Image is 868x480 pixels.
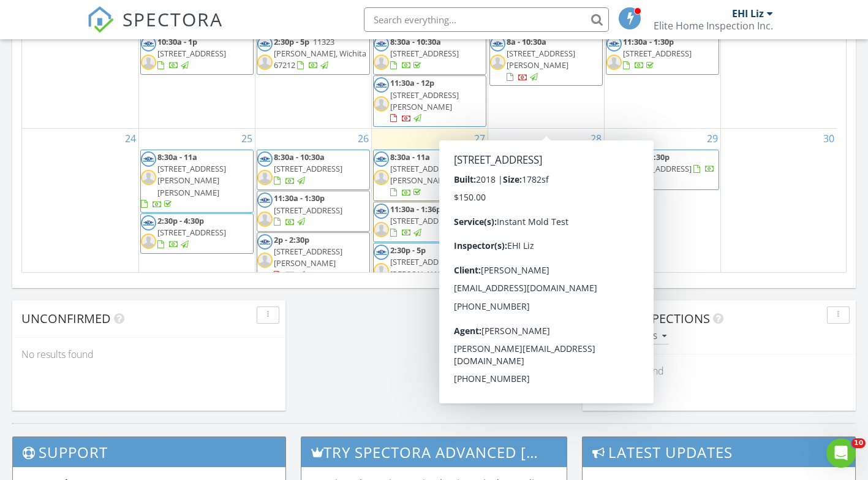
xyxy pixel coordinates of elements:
input: Search everything... [364,7,609,32]
td: Go to August 18, 2025 [138,13,255,128]
img: default-user-f0147aede5fd5fa78ca7ade42f37bd4542148d508eef1c3d3ea960f66861d68b.jpg [490,55,505,70]
h3: Latest Updates [583,437,855,467]
img: facebook_cover.jpg [374,36,389,51]
td: Go to August 24, 2025 [22,129,138,285]
span: 11:30a - 1:36p [390,204,441,215]
a: 2:30p - 5p 11323 [PERSON_NAME], Wichita 67212 [257,34,370,75]
a: 5p - 6p [STREET_ADDRESS] [489,150,603,177]
a: 2:30p - 5:30p [STREET_ADDRESS] [606,150,719,190]
a: 2p - 2:30p [STREET_ADDRESS][PERSON_NAME] [257,232,370,284]
span: 8:30a - 11a [390,151,430,162]
a: SPECTORA [87,17,223,42]
span: [STREET_ADDRESS] [623,163,692,174]
img: default-user-f0147aede5fd5fa78ca7ade42f37bd4542148d508eef1c3d3ea960f66861d68b.jpg [141,170,156,185]
a: 8:30a - 11a [STREET_ADDRESS][PERSON_NAME] [373,150,486,201]
td: Go to August 21, 2025 [488,13,604,128]
span: [STREET_ADDRESS] [274,205,342,216]
a: 11:30a - 1:36p [STREET_ADDRESS] [373,202,486,242]
a: 8:30a - 10:30a [STREET_ADDRESS] [373,34,486,75]
span: 8a - 10:30a [507,36,546,47]
span: [STREET_ADDRESS] [274,163,342,174]
a: 11:30a - 1:30p [STREET_ADDRESS] [623,36,692,70]
a: 2:30p - 5p [STREET_ADDRESS][PERSON_NAME] [373,243,486,283]
span: 11:30a - 1:30p [623,36,674,47]
img: facebook_cover.jpg [606,151,622,167]
td: Go to August 19, 2025 [255,13,371,128]
a: 2:30p - 5p [STREET_ADDRESS][PERSON_NAME] [390,245,475,279]
a: 8a - 10:30a [STREET_ADDRESS][PERSON_NAME] [507,36,575,83]
a: 10:30a - 1p [STREET_ADDRESS] [140,34,254,75]
a: 8:30a - 10:30a [STREET_ADDRESS] [257,150,370,190]
td: Go to August 25, 2025 [138,129,255,285]
span: SPECTORA [123,6,223,32]
a: 5p - 6p [STREET_ADDRESS] [507,151,598,174]
a: 10:30a - 1p [STREET_ADDRESS] [157,36,226,70]
span: Draft Inspections [592,310,710,327]
span: 8:30a - 10:30a [390,36,441,47]
span: [STREET_ADDRESS][PERSON_NAME][PERSON_NAME] [157,163,226,197]
img: default-user-f0147aede5fd5fa78ca7ade42f37bd4542148d508eef1c3d3ea960f66861d68b.jpg [606,55,622,70]
a: Go to August 30, 2025 [821,129,837,148]
span: 8:30a - 11a [157,151,197,162]
td: Go to August 27, 2025 [371,129,488,285]
img: facebook_cover.jpg [257,234,273,250]
img: default-user-f0147aede5fd5fa78ca7ade42f37bd4542148d508eef1c3d3ea960f66861d68b.jpg [374,222,389,237]
img: default-user-f0147aede5fd5fa78ca7ade42f37bd4542148d508eef1c3d3ea960f66861d68b.jpg [374,96,389,112]
img: default-user-f0147aede5fd5fa78ca7ade42f37bd4542148d508eef1c3d3ea960f66861d68b.jpg [257,170,273,185]
h3: Support [13,437,285,467]
td: Go to August 20, 2025 [371,13,488,128]
img: default-user-f0147aede5fd5fa78ca7ade42f37bd4542148d508eef1c3d3ea960f66861d68b.jpg [374,263,389,278]
span: 10 [851,438,866,448]
img: facebook_cover.jpg [374,151,389,167]
a: 8:30a - 11a [STREET_ADDRESS][PERSON_NAME] [390,151,459,198]
a: 8:30a - 11a [STREET_ADDRESS][PERSON_NAME][PERSON_NAME] [141,151,226,210]
span: [STREET_ADDRESS] [507,163,575,174]
img: The Best Home Inspection Software - Spectora [87,6,114,33]
td: Go to August 28, 2025 [488,129,604,285]
td: Go to August 29, 2025 [604,129,720,285]
td: Go to August 22, 2025 [604,13,720,128]
span: [STREET_ADDRESS] [157,227,226,238]
img: facebook_cover.jpg [606,36,622,51]
img: facebook_cover.jpg [141,151,156,167]
img: default-user-f0147aede5fd5fa78ca7ade42f37bd4542148d508eef1c3d3ea960f66861d68b.jpg [257,55,273,70]
td: Go to August 30, 2025 [720,129,837,285]
span: [STREET_ADDRESS] [623,48,692,59]
td: Go to August 17, 2025 [22,13,138,128]
span: [STREET_ADDRESS][PERSON_NAME] [390,90,459,112]
span: [STREET_ADDRESS] [390,215,459,226]
img: default-user-f0147aede5fd5fa78ca7ade42f37bd4542148d508eef1c3d3ea960f66861d68b.jpg [257,211,273,227]
a: Go to August 28, 2025 [588,129,604,148]
span: [STREET_ADDRESS][PERSON_NAME] [274,246,342,269]
span: 2p - 2:30p [274,234,309,245]
img: default-user-f0147aede5fd5fa78ca7ade42f37bd4542148d508eef1c3d3ea960f66861d68b.jpg [606,170,622,185]
a: 2:30p - 4:30p [STREET_ADDRESS] [157,215,226,250]
img: default-user-f0147aede5fd5fa78ca7ade42f37bd4542148d508eef1c3d3ea960f66861d68b.jpg [141,55,156,70]
span: 2:30p - 4:30p [157,215,204,226]
img: facebook_cover.jpg [374,77,389,93]
a: 8a - 10:30a [STREET_ADDRESS][PERSON_NAME] [489,34,603,86]
img: default-user-f0147aede5fd5fa78ca7ade42f37bd4542148d508eef1c3d3ea960f66861d68b.jpg [374,55,389,70]
a: 11:30a - 1:30p [STREET_ADDRESS] [274,192,342,227]
span: 11:30a - 12p [390,77,434,88]
span: 11323 [PERSON_NAME], Wichita 67212 [274,36,366,70]
div: EHI Liz [732,7,764,20]
img: default-user-f0147aede5fd5fa78ca7ade42f37bd4542148d508eef1c3d3ea960f66861d68b.jpg [141,234,156,249]
span: 2:30p - 5p [274,36,309,47]
a: 8:30a - 10:30a [STREET_ADDRESS] [390,36,459,70]
img: facebook_cover.jpg [257,192,273,208]
a: 11:30a - 12p [STREET_ADDRESS][PERSON_NAME] [373,75,486,127]
span: [STREET_ADDRESS][PERSON_NAME] [507,48,575,70]
img: facebook_cover.jpg [490,36,505,51]
div: No results found [12,338,285,371]
span: Unconfirmed [21,310,111,327]
a: 8:30a - 11a [STREET_ADDRESS][PERSON_NAME][PERSON_NAME] [140,150,254,213]
div: All schedulers [594,332,666,341]
img: facebook_cover.jpg [257,36,273,51]
div: Elite Home Inspection Inc. [654,20,773,32]
a: 11:30a - 1:30p [STREET_ADDRESS] [257,191,370,231]
a: Go to August 24, 2025 [123,129,138,148]
td: Go to August 23, 2025 [720,13,837,128]
img: facebook_cover.jpg [257,151,273,167]
a: 2:30p - 5:30p [STREET_ADDRESS] [623,151,715,174]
